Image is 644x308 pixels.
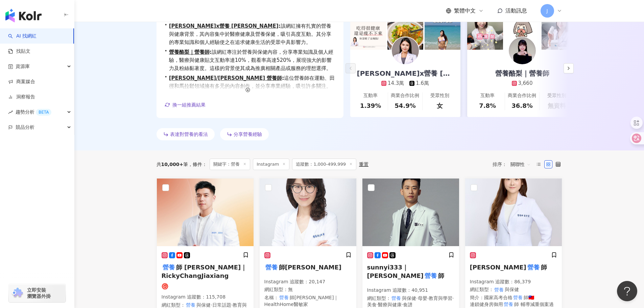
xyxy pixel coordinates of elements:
[165,74,335,98] div: •
[231,302,233,308] span: ·
[452,295,454,301] span: ·
[9,284,66,302] a: chrome extension立即安裝 瀏覽器外掛
[157,162,188,167] div: 共 筆
[27,287,51,299] span: 立即安裝 瀏覽器外掛
[505,7,527,14] span: 活動訊息
[367,302,377,307] span: 美食
[188,162,207,167] span: 條件 ：
[467,14,503,50] img: post-image
[509,37,536,64] img: KOL Avatar
[362,179,459,246] img: KOL Avatar
[526,262,541,272] mark: 營養
[169,23,279,29] a: [PERSON_NAME]x營養 [PERSON_NAME]
[165,22,335,46] div: •
[391,92,419,99] div: 商業合作比例
[165,48,335,72] div: •
[510,159,531,170] span: 關聯性
[391,294,402,302] mark: 營養
[511,101,532,110] div: 36.8%
[617,281,637,301] iframe: Help Scout Beacon - Open
[211,302,212,308] span: ·
[11,288,24,299] img: chrome extension
[508,92,536,99] div: 商業合作比例
[546,7,548,15] span: J
[282,75,284,81] span: :
[387,14,423,50] img: post-image
[350,69,460,78] div: [PERSON_NAME]x營養 [PERSON_NAME]
[16,120,34,135] span: 競品分析
[427,295,429,301] span: ·
[8,48,30,55] a: 找貼文
[512,294,524,301] mark: 營養
[470,286,557,293] p: 網紅類型 ：
[541,264,547,271] span: 師
[470,279,557,285] p: Instagram 追蹤數 ： 86,379
[418,295,427,301] span: 母嬰
[504,14,540,50] img: post-image
[8,33,37,40] a: searchAI 找網紅
[402,295,416,301] span: 與保健
[493,159,534,170] div: 排序：
[518,80,533,87] div: 3,660
[279,23,281,29] span: :
[292,159,356,170] span: 追蹤數：1,000-499,999
[425,14,460,50] img: post-image
[169,48,335,72] span: 該網紅專注於營養與保健內容，分享專業知識及個人經驗，醫療與健康貼文互動率達10%，觀看率高達520%，展現強大的影響力及粉絲黏著度。這樣的背景使其成為推廣相關產品或服務的理想選擇。
[169,49,210,55] a: 營養酪梨｜營養師
[350,14,386,50] img: post-image
[253,159,289,170] span: Instagram
[377,302,378,307] span: ·
[16,104,51,120] span: 趨勢分析
[367,264,424,279] span: sunnyi333｜[PERSON_NAME]
[402,302,403,307] span: ·
[279,294,290,301] mark: 營養
[542,14,577,50] img: post-image
[196,302,211,308] span: 與保健
[437,101,443,110] div: 女
[234,132,262,137] span: 分享營養經驗
[169,75,282,81] a: [PERSON_NAME]/[PERSON_NAME] 營養師
[480,92,495,99] div: 互動率
[5,9,42,22] img: logo
[378,302,402,307] span: 醫療與健康
[165,100,206,110] button: 換一組推薦結果
[172,102,206,108] span: 換一組推薦結果
[359,162,368,167] div: 重置
[367,287,454,294] p: Instagram 追蹤數 ： 40,951
[162,264,247,279] span: 師 [PERSON_NAME]｜RickyChangJiaxiang
[547,92,566,99] div: 受眾性別
[16,59,30,74] span: 資源庫
[162,294,249,301] p: Instagram 追蹤數 ： 115,708
[494,286,505,293] mark: 營養
[162,262,176,272] mark: 營養
[465,179,562,246] img: KOL Avatar
[429,295,452,301] span: 教育與學習
[438,272,444,279] span: 師
[454,7,476,15] span: 繁體中文
[279,264,341,271] span: 師[PERSON_NAME]
[8,110,13,115] span: rise
[470,264,526,271] span: [PERSON_NAME]
[260,179,356,246] img: KOL Avatar
[170,132,208,137] span: 表達對營養的看法
[161,162,184,167] span: 10,000+
[210,159,250,170] span: 關鍵字：營養
[479,101,496,110] div: 7.8%
[350,50,460,117] a: [PERSON_NAME]x營養 [PERSON_NAME]14.3萬1.6萬互動率1.39%商業合作比例54.9%受眾性別女
[264,295,339,307] span: 師[PERSON_NAME]｜HealthHome醫敏家
[157,179,254,246] img: KOL Avatar
[548,101,566,110] div: 無資料
[467,50,577,117] a: 營養酪梨｜營養師3,660互動率7.8%商業合作比例36.8%受眾性別無資料
[264,294,352,308] div: 名稱 ：
[416,295,418,301] span: ·
[392,37,419,64] img: KOL Avatar
[8,78,35,85] a: 商案媒合
[36,109,51,116] div: BETA
[264,262,279,272] mark: 營養
[430,92,449,99] div: 受眾性別
[488,69,556,78] div: 營養酪梨｜營養師
[212,302,231,308] span: 日常話題
[264,286,352,293] p: 網紅類型 ： 無
[169,22,335,46] span: 該網紅擁有扎實的營養與健康背景，其內容集中於醫療健康及營養保健，吸引高度互動。其分享的專業知識和個人經驗使之在追求健康生活的受眾中具影響力。
[360,101,381,110] div: 1.39%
